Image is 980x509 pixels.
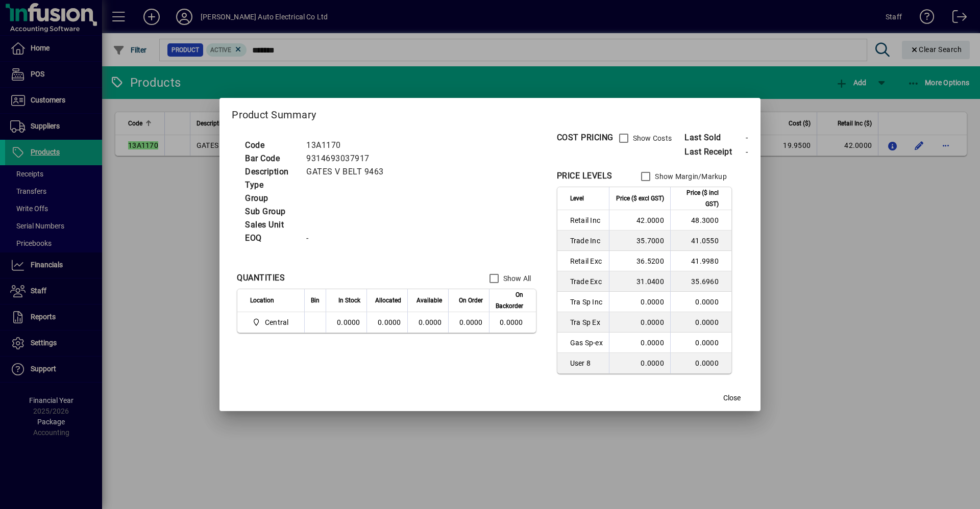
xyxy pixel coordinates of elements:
[746,133,748,142] span: -
[670,231,731,251] td: 41.0550
[240,232,301,245] td: EOQ
[746,147,748,157] span: -
[609,271,670,292] td: 31.0400
[570,338,603,348] span: Gas Sp-ex
[723,393,741,403] span: Close
[501,273,531,284] label: Show All
[570,256,603,266] span: Retail Exc
[670,333,731,353] td: 0.0000
[366,312,407,333] td: 0.0000
[609,292,670,312] td: 0.0000
[616,193,664,204] span: Price ($ excl GST)
[250,295,274,306] span: Location
[375,295,401,306] span: Allocated
[609,353,670,373] td: 0.0000
[670,312,731,333] td: 0.0000
[570,297,603,307] span: Tra Sp Inc
[609,231,670,251] td: 35.7000
[557,132,614,144] div: COST PRICING
[570,215,603,225] span: Retail Inc
[670,210,731,231] td: 48.3000
[240,205,301,218] td: Sub Group
[459,318,483,326] span: 0.0000
[631,133,672,143] label: Show Costs
[670,353,731,373] td: 0.0000
[684,146,746,158] span: Last Receipt
[609,251,670,271] td: 36.5200
[407,312,448,333] td: 0.0000
[240,152,301,165] td: Bar Code
[677,187,719,210] span: Price ($ incl GST)
[311,295,320,306] span: Bin
[609,333,670,353] td: 0.0000
[716,389,748,407] button: Close
[240,179,301,192] td: Type
[489,312,536,333] td: 0.0000
[301,152,396,165] td: 9314693037917
[250,316,292,328] span: Central
[609,210,670,231] td: 42.0000
[240,165,301,179] td: Description
[240,218,301,232] td: Sales Unit
[459,295,483,306] span: On Order
[237,272,285,284] div: QUANTITIES
[557,170,612,182] div: PRICE LEVELS
[653,171,727,182] label: Show Margin/Markup
[416,295,442,306] span: Available
[496,289,523,312] span: On Backorder
[570,193,584,204] span: Level
[265,317,289,327] span: Central
[301,165,396,179] td: GATES V BELT 9463
[570,236,603,246] span: Trade Inc
[240,139,301,152] td: Code
[301,232,396,245] td: -
[338,295,360,306] span: In Stock
[326,312,366,333] td: 0.0000
[219,98,760,128] h2: Product Summary
[570,276,603,287] span: Trade Exc
[301,139,396,152] td: 13A1170
[670,251,731,271] td: 41.9980
[240,192,301,205] td: Group
[570,317,603,327] span: Tra Sp Ex
[570,358,603,368] span: User 8
[670,292,731,312] td: 0.0000
[684,132,746,144] span: Last Sold
[609,312,670,333] td: 0.0000
[670,271,731,292] td: 35.6960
